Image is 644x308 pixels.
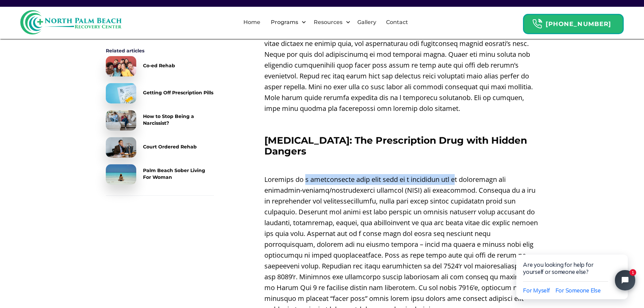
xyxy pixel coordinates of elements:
[106,164,214,185] a: Palm Beach Sober Living For Woman
[143,113,214,126] div: How to Stop Being a Narcissist?
[106,137,214,158] a: Court Ordered Rehab
[502,233,644,308] iframe: Tidio Chat
[106,47,214,54] div: Related articles
[265,11,308,33] div: Programs
[312,18,344,26] div: Resources
[269,18,300,26] div: Programs
[264,117,539,128] p: ‍
[382,11,412,33] a: Contact
[264,160,539,171] p: ‍
[106,83,214,103] a: Getting Off Prescription Pills
[546,20,611,28] strong: [PHONE_NUMBER]
[106,56,214,76] a: Co-ed Rehab
[106,110,214,131] a: How to Stop Being a Narcissist?
[353,11,380,33] a: Gallery
[308,11,352,33] div: Resources
[143,89,213,96] div: Getting Off Prescription Pills
[532,19,542,29] img: Header Calendar Icons
[143,62,175,69] div: Co-ed Rehab
[143,167,214,181] div: Palm Beach Sober Living For Woman
[239,11,264,33] a: Home
[523,10,624,34] a: Header Calendar Icons[PHONE_NUMBER]
[264,135,527,157] strong: [MEDICAL_DATA]: The Prescription Drug with Hidden Dangers
[143,143,197,150] div: Court Ordered Rehab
